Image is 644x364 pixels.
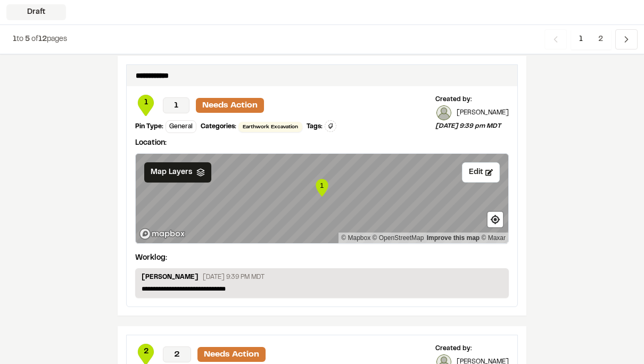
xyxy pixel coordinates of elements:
[13,36,16,43] span: 1
[6,4,66,20] div: Draft
[320,181,324,189] text: 1
[544,29,638,49] nav: Navigation
[481,234,506,242] a: Maxar
[151,167,192,178] span: Map Layers
[166,120,196,133] div: General
[135,346,156,358] span: 2
[135,97,156,109] span: 1
[435,344,509,353] div: Created by:
[590,29,611,49] span: 2
[136,154,508,243] canvas: Map
[135,122,163,131] div: Pin Type:
[135,137,509,149] p: Location:
[139,228,186,240] a: Mapbox logo
[203,272,265,282] p: [DATE] 9:39 PM MDT
[197,347,266,362] p: Needs Action
[427,234,480,242] a: Map feedback
[373,234,424,242] a: OpenStreetMap
[25,36,30,43] span: 5
[314,177,330,198] div: Map marker
[238,122,302,132] span: Earthwork Excavation
[201,122,236,131] div: Categories:
[462,162,500,183] button: Edit
[163,97,189,113] p: 1
[488,212,503,227] button: Find my location
[307,122,323,131] div: Tags:
[163,346,191,362] p: 2
[135,252,167,264] p: Worklog:
[341,234,370,242] a: Mapbox
[196,98,264,113] p: Needs Action
[13,34,67,45] p: to of pages
[38,36,47,43] span: 12
[435,95,509,104] div: Created by:
[457,109,509,118] p: [PERSON_NAME]
[435,121,509,131] p: [DATE] 9:39 pm MDT
[571,29,591,49] span: 1
[325,120,336,132] button: Edit Tags
[142,272,199,284] p: [PERSON_NAME]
